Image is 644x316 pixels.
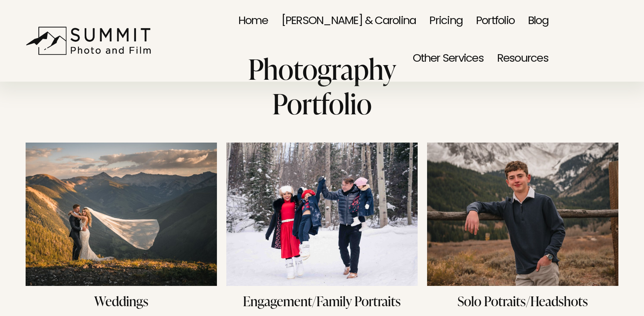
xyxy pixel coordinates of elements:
[497,42,548,77] span: Resources
[429,3,462,41] a: Pricing
[476,3,514,41] a: Portfolio
[200,51,444,120] h1: Photography Portfolio
[226,292,418,310] h3: Engagement/Family Portraits
[427,292,618,310] h3: Solo Potraits/Headshots
[238,3,268,41] a: Home
[26,143,217,286] img: Weddings
[427,143,618,286] img: Solo Potraits/Headshots
[528,3,548,41] a: Blog
[226,143,418,286] img: Engagement/Family Portraits
[413,42,484,77] span: Other Services
[497,41,548,78] a: folder dropdown
[26,26,156,55] img: Summit Photo and Film
[26,292,217,310] h3: Weddings
[281,3,416,41] a: [PERSON_NAME] & Carolina
[413,41,484,78] a: folder dropdown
